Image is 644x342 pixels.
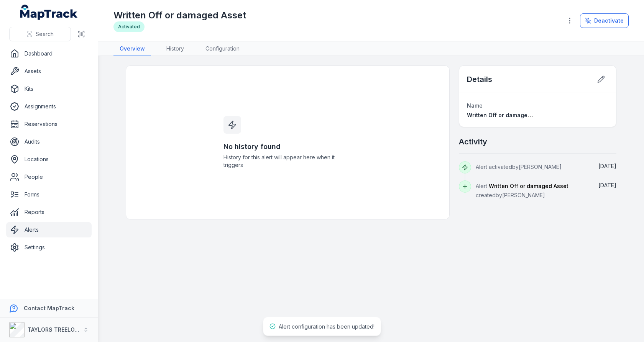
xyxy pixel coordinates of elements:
[113,21,145,32] div: Activated
[467,112,547,118] span: Written Off or damaged Asset
[467,74,492,85] h2: Details
[6,187,92,202] a: Forms
[598,182,616,188] span: [DATE]
[20,5,78,20] a: MapTrack
[6,64,92,79] a: Assets
[6,152,92,167] a: Locations
[223,154,352,169] span: History for this alert will appear here when it triggers
[279,323,375,330] span: Alert configuration has been updated!
[489,183,568,189] span: Written Off or damaged Asset
[113,42,151,56] a: Overview
[6,99,92,114] a: Assignments
[459,136,487,147] h2: Activity
[476,164,562,170] span: Alert activated by [PERSON_NAME]
[6,222,92,237] a: Alerts
[28,326,92,333] strong: TAYLORS TREELOPPING
[476,183,568,198] span: Alert created by [PERSON_NAME]
[6,169,92,185] a: People
[36,30,54,38] span: Search
[223,141,352,152] h3: No history found
[598,182,616,188] time: 28/08/2025, 3:10:21 pm
[113,9,246,21] h1: Written Off or damaged Asset
[6,205,92,220] a: Reports
[6,81,92,97] a: Kits
[467,102,483,109] span: Name
[580,13,629,28] button: Deactivate
[6,134,92,149] a: Audits
[6,240,92,255] a: Settings
[6,116,92,132] a: Reservations
[6,46,92,61] a: Dashboard
[598,163,616,169] time: 28/08/2025, 3:11:07 pm
[160,42,190,56] a: History
[9,27,71,41] button: Search
[24,305,74,311] strong: Contact MapTrack
[199,42,246,56] a: Configuration
[598,163,616,169] span: [DATE]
